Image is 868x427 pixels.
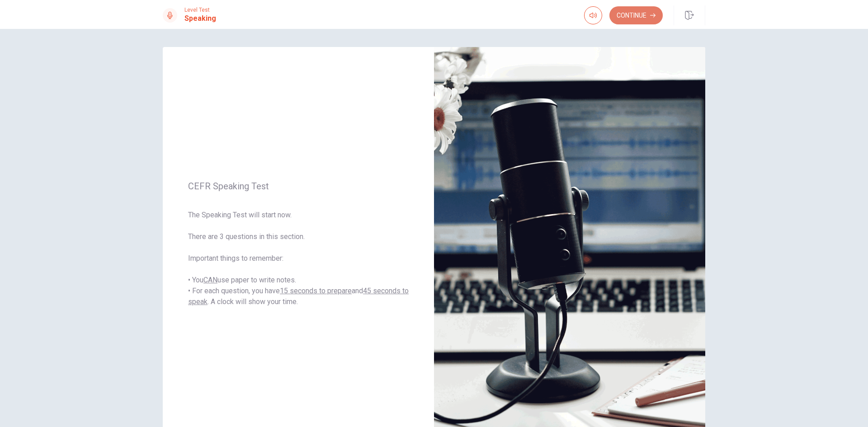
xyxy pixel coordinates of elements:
span: The Speaking Test will start now. There are 3 questions in this section. Important things to reme... [188,210,409,307]
h1: Speaking [184,13,216,24]
span: CEFR Speaking Test [188,181,409,192]
u: 15 seconds to prepare [280,286,352,295]
span: Level Test [184,7,216,13]
button: Continue [609,6,663,24]
u: CAN [203,276,217,284]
